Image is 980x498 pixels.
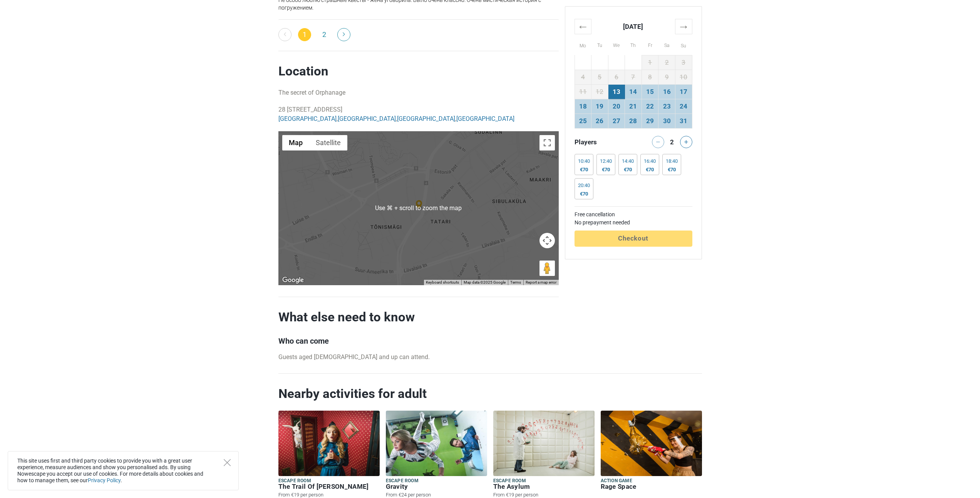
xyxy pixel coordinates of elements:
[625,34,642,55] th: Th
[397,115,455,122] a: [GEOGRAPHIC_DATA]
[578,191,590,197] div: €70
[456,115,514,122] a: [GEOGRAPHIC_DATA]
[575,84,591,99] td: 11
[601,411,702,492] a: Action game Rage Space
[426,280,459,285] button: Keyboard shortcuts
[386,478,487,484] h5: Escape room
[278,115,337,122] a: [GEOGRAPHIC_DATA]
[608,99,625,114] td: 20
[658,84,675,99] td: 16
[575,211,692,219] td: Free cancellation
[622,167,634,173] div: €70
[280,275,306,285] img: Google
[608,70,625,84] td: 6
[493,483,595,491] h6: The Asylum
[298,28,311,41] span: 1
[575,114,591,128] td: 25
[658,55,675,70] td: 2
[278,353,559,362] p: Guests aged [DEMOGRAPHIC_DATA] and up can attend.
[575,99,591,114] td: 18
[578,158,590,164] div: 10:40
[642,70,658,84] td: 8
[675,84,692,99] td: 17
[464,280,506,284] span: Map data ©2025 Google
[278,88,559,97] p: The secret of Orphanage
[658,99,675,114] td: 23
[591,19,675,34] th: [DATE]
[88,477,121,483] a: Privacy Policy
[642,99,658,114] td: 22
[642,114,658,128] td: 29
[644,158,656,164] div: 16:40
[675,55,692,70] td: 3
[280,275,306,285] a: Open this area in Google Maps (opens a new window)
[578,167,590,173] div: €70
[575,34,591,55] th: Mo
[675,19,692,34] th: →
[667,136,677,147] div: 2
[510,280,521,284] a: Terms
[666,158,678,164] div: 18:40
[278,64,559,79] h2: Location
[338,115,396,122] a: [GEOGRAPHIC_DATA]
[575,19,591,34] th: ←
[625,70,642,84] td: 7
[658,70,675,84] td: 9
[493,478,595,484] h5: Escape room
[318,28,331,41] a: 2
[591,84,608,99] td: 12
[625,114,642,128] td: 28
[278,386,702,401] h2: Nearby activities for adult
[224,459,231,466] button: Close
[591,34,608,55] th: Tu
[578,182,590,189] div: 20:40
[601,483,702,491] h6: Rage Space
[278,483,380,491] h6: The Trail Of [PERSON_NAME]
[658,114,675,128] td: 30
[571,136,633,148] div: Players
[642,84,658,99] td: 15
[642,34,658,55] th: Fr
[600,167,612,173] div: €70
[591,114,608,128] td: 26
[625,84,642,99] td: 14
[675,34,692,55] th: Su
[575,219,692,227] td: No prepayment needed
[675,99,692,114] td: 24
[625,99,642,114] td: 21
[666,167,678,173] div: €70
[539,233,555,248] button: Map camera controls
[600,158,612,164] div: 12:40
[601,478,702,484] h5: Action game
[658,34,675,55] th: Sa
[539,135,555,150] button: Toggle fullscreen view
[278,478,380,484] h5: Escape room
[644,167,656,173] div: €70
[675,70,692,84] td: 10
[622,158,634,164] div: 14:40
[282,135,309,150] button: Show street map
[575,70,591,84] td: 4
[526,280,556,284] a: Report a map error
[8,451,239,490] div: This site uses first and third party cookies to provide you with a great user experience, measure...
[278,309,559,325] h2: What else need to know
[591,99,608,114] td: 19
[608,84,625,99] td: 13
[386,483,487,491] h6: Gravity
[309,135,347,150] button: Show satellite imagery
[591,70,608,84] td: 5
[539,261,555,276] button: Drag Pegman onto the map to open Street View
[278,105,559,124] p: 28 [STREET_ADDRESS] , , ,
[608,114,625,128] td: 27
[642,55,658,70] td: 1
[675,114,692,128] td: 31
[608,34,625,55] th: We
[278,336,559,346] h3: Who can come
